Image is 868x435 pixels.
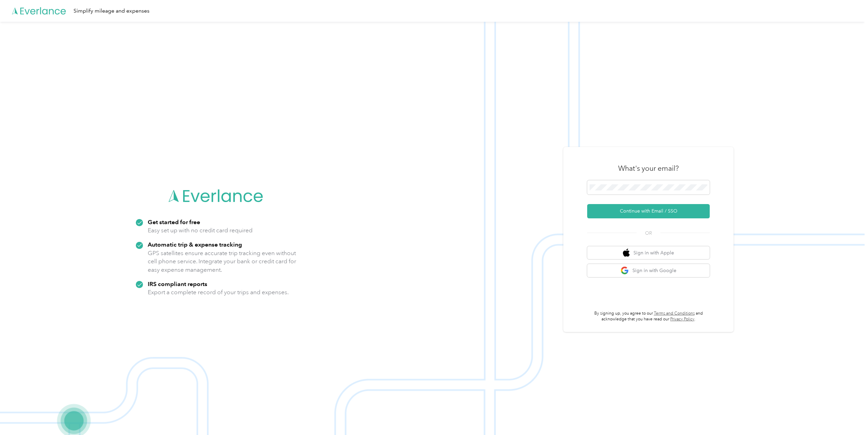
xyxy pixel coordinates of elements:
[621,266,629,275] img: google logo
[587,311,710,322] p: By signing up, you agree to our and acknowledge that you have read our .
[74,7,149,15] div: Simplify mileage and expenses
[148,218,200,225] strong: Get started for free
[670,317,694,322] a: Privacy Policy
[148,226,253,235] p: Easy set up with no credit card required
[587,204,710,218] button: Continue with Email / SSO
[587,246,710,260] button: apple logoSign in with Apple
[148,280,207,287] strong: IRS compliant reports
[148,288,289,297] p: Export a complete record of your trips and expenses.
[148,249,296,274] p: GPS satellites ensure accurate trip tracking even without cell phone service. Integrate your bank...
[623,249,630,257] img: apple logo
[148,241,242,248] strong: Automatic trip & expense tracking
[587,264,710,277] button: google logoSign in with Google
[618,164,679,173] h3: What's your email?
[654,311,695,316] a: Terms and Conditions
[637,230,660,237] span: OR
